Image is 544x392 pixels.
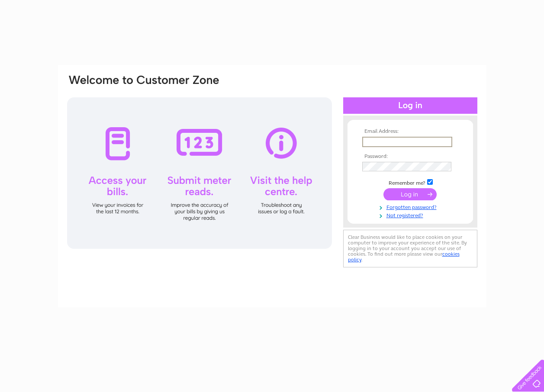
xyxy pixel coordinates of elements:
[360,129,460,135] th: Email Address:
[383,188,437,200] input: Submit
[348,251,460,263] a: cookies policy
[362,211,460,219] a: Not registered?
[360,178,460,186] td: Remember me?
[360,154,460,160] th: Password:
[343,230,477,267] div: Clear Business would like to place cookies on your computer to improve your experience of the sit...
[362,202,460,211] a: Forgotten password?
